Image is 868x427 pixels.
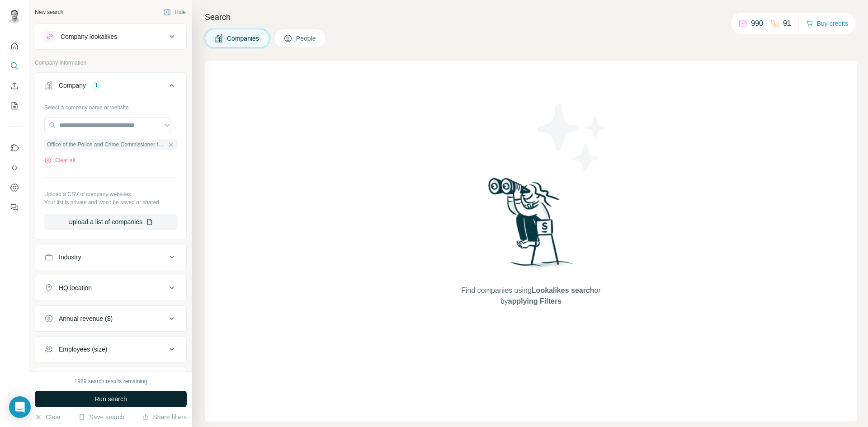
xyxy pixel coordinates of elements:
[59,314,113,323] div: Annual revenue ($)
[44,190,177,198] p: Upload a CSV of company websites.
[35,391,187,407] button: Run search
[44,214,177,230] button: Upload a list of companies
[44,100,177,112] div: Select a company name or website
[296,34,317,43] span: People
[205,11,857,23] h4: Search
[142,413,187,422] button: Share filters
[35,75,186,100] button: Company1
[7,98,22,114] button: My lists
[806,17,848,30] button: Buy credits
[35,369,186,391] button: Technologies
[35,308,186,329] button: Annual revenue ($)
[7,140,22,156] button: Use Surfe on LinkedIn
[47,141,165,149] span: Office of the Police and Crime Commissioner for Cleveland
[59,81,86,90] div: Company
[227,34,260,43] span: Companies
[508,297,561,305] span: applying Filters
[7,78,22,94] button: Enrich CSV
[7,58,22,74] button: Search
[35,277,186,299] button: HQ location
[531,97,613,178] img: Surfe Illustration - Stars
[59,345,107,354] div: Employees (size)
[751,18,763,29] p: 990
[44,198,177,206] p: Your list is private and won't be saved or shared.
[35,8,63,16] div: New search
[783,18,791,29] p: 91
[35,413,61,422] button: Clear
[7,9,22,23] img: Avatar
[91,81,102,89] div: 1
[59,283,92,292] div: HQ location
[35,338,186,360] button: Employees (size)
[35,26,186,47] button: Company lookalikes
[59,253,81,262] div: Industry
[75,377,147,385] div: 1989 search results remaining
[44,156,75,164] button: Clear all
[7,179,22,196] button: Dashboard
[35,59,187,67] p: Company information
[532,286,594,294] span: Lookalikes search
[157,5,192,19] button: Hide
[78,413,124,422] button: Save search
[458,285,603,307] span: Find companies using or by
[35,246,186,268] button: Industry
[94,394,127,404] span: Run search
[7,38,22,54] button: Quick start
[9,396,31,418] div: Open Intercom Messenger
[7,160,22,176] button: Use Surfe API
[7,199,22,216] button: Feedback
[484,175,578,276] img: Surfe Illustration - Woman searching with binoculars
[61,32,117,41] div: Company lookalikes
